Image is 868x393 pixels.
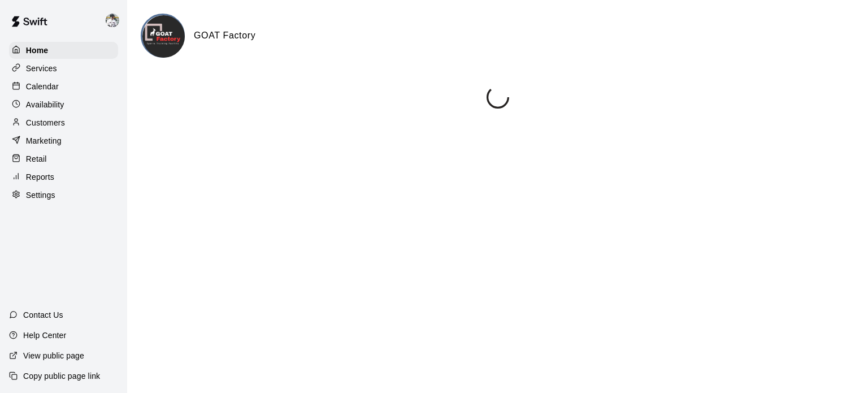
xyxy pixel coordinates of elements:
h6: GOAT Factory [194,28,255,43]
a: Services [9,60,118,77]
img: GOAT Factory logo [142,15,185,58]
p: Home [26,45,49,56]
a: Retail [9,150,118,167]
p: Marketing [26,135,62,146]
p: Settings [26,189,55,201]
a: Availability [9,96,118,113]
p: Calendar [26,81,59,92]
p: Availability [26,99,64,110]
p: Services [26,63,57,74]
p: Contact Us [23,309,63,321]
p: View public page [23,350,84,361]
a: Settings [9,187,118,204]
a: Marketing [9,132,118,149]
p: Retail [26,153,47,165]
a: Reports [9,169,118,185]
p: Copy public page link [23,370,100,382]
a: Home [9,42,118,59]
p: Reports [26,171,54,183]
a: Calendar [9,78,118,95]
p: Customers [26,117,65,128]
p: Help Center [23,330,66,341]
a: Customers [9,114,118,131]
img: Justin Dunning [106,14,119,27]
div: Justin Dunning [103,9,127,32]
